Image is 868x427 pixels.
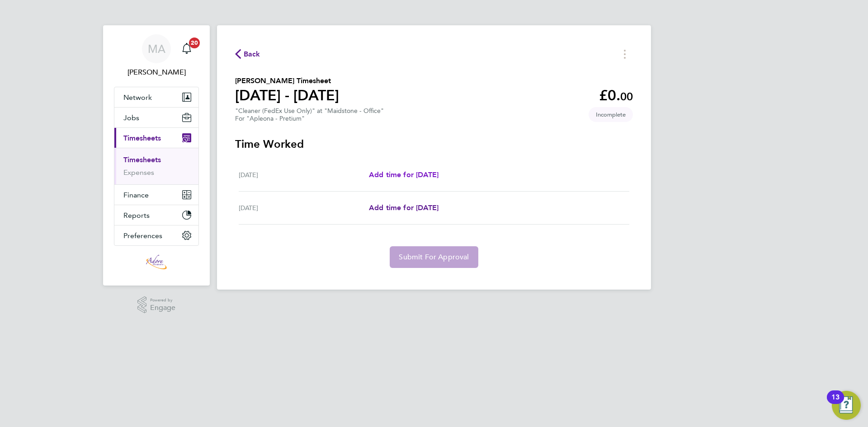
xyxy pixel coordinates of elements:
[178,34,196,63] a: 20
[244,49,260,60] span: Back
[114,128,198,148] button: Timesheets
[189,38,200,48] span: 20
[114,67,199,78] span: Michelle Aldridge
[123,113,139,122] span: Jobs
[239,202,369,213] div: [DATE]
[123,231,162,240] span: Preferences
[832,391,861,420] button: Open Resource Center, 13 new notifications
[617,47,633,61] button: Timesheets Menu
[114,87,198,107] button: Network
[589,107,633,122] span: This timesheet is Incomplete.
[114,225,198,245] button: Preferences
[123,191,149,199] span: Finance
[831,397,840,409] div: 13
[235,86,339,104] h1: [DATE] - [DATE]
[239,169,369,180] div: [DATE]
[369,170,439,179] span: Add time for [DATE]
[123,93,152,102] span: Network
[235,115,384,122] div: For "Apleona - Pretium"
[123,168,154,177] a: Expenses
[369,169,439,180] a: Add time for [DATE]
[123,211,150,220] span: Reports
[103,25,210,286] nav: Main navigation
[114,34,199,78] a: MA[PERSON_NAME]
[148,43,165,55] span: MA
[620,90,633,103] span: 00
[235,107,384,122] div: "Cleaner (FedEx Use Only)" at "Maidstone - Office"
[150,296,175,304] span: Powered by
[123,155,161,164] a: Timesheets
[146,255,167,269] img: adore-recruitment-logo-retina.png
[137,296,176,314] a: Powered byEngage
[114,148,198,184] div: Timesheets
[235,137,633,151] h3: Time Worked
[369,202,439,213] a: Add time for [DATE]
[123,134,161,142] span: Timesheets
[114,185,198,205] button: Finance
[599,87,633,104] app-decimal: £0.
[114,205,198,225] button: Reports
[114,108,198,127] button: Jobs
[114,255,199,269] a: Go to home page
[150,304,175,312] span: Engage
[369,203,439,212] span: Add time for [DATE]
[235,48,260,60] button: Back
[235,75,339,86] h2: [PERSON_NAME] Timesheet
